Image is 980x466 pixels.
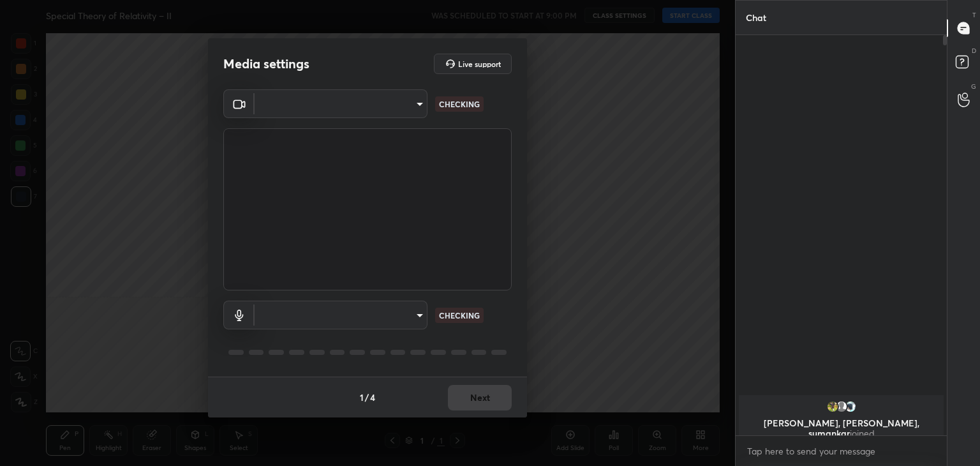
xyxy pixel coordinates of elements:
[255,89,427,118] div: ​
[736,1,776,34] p: Chat
[223,56,309,72] h2: Media settings
[370,391,375,404] h4: 4
[972,10,976,20] p: T
[972,46,976,56] p: D
[746,418,936,439] p: [PERSON_NAME], [PERSON_NAME], sumankar
[360,391,364,404] h4: 1
[458,60,501,68] h5: Live support
[365,391,369,404] h4: /
[971,82,976,91] p: G
[826,400,839,413] img: 4d25eee297ba45ad9c4fd6406eb4518f.jpg
[844,400,857,413] img: 7e9615188b8f4f83b374ca1d0ddd5c9d.61161670_3
[439,310,480,321] p: CHECKING
[439,98,480,110] p: CHECKING
[835,400,848,413] img: default.png
[255,301,427,329] div: ​
[850,427,875,439] span: joined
